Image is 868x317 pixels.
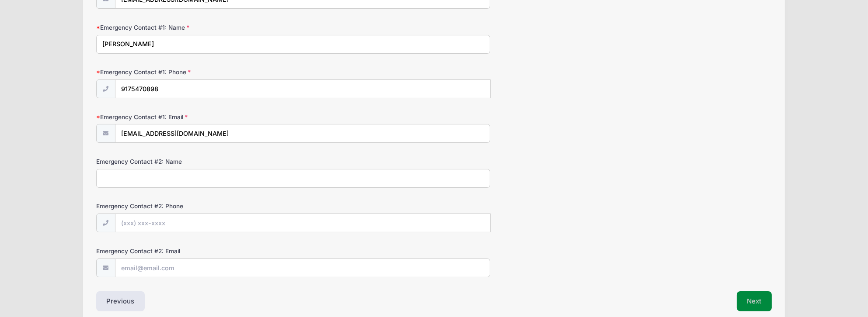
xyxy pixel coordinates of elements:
label: Emergency Contact #2: Phone [96,202,321,210]
label: Emergency Contact #1: Name [96,23,321,32]
label: Emergency Contact #2: Name [96,157,321,166]
input: (xxx) xxx-xxxx [115,79,491,98]
button: Next [737,291,772,311]
button: Previous [96,291,145,311]
input: email@email.com [115,258,490,277]
label: Emergency Contact #1: Phone [96,68,321,76]
input: email@email.com [115,124,490,143]
label: Emergency Contact #2: Email [96,247,321,255]
label: Emergency Contact #1: Email [96,113,321,121]
input: (xxx) xxx-xxxx [115,214,491,232]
